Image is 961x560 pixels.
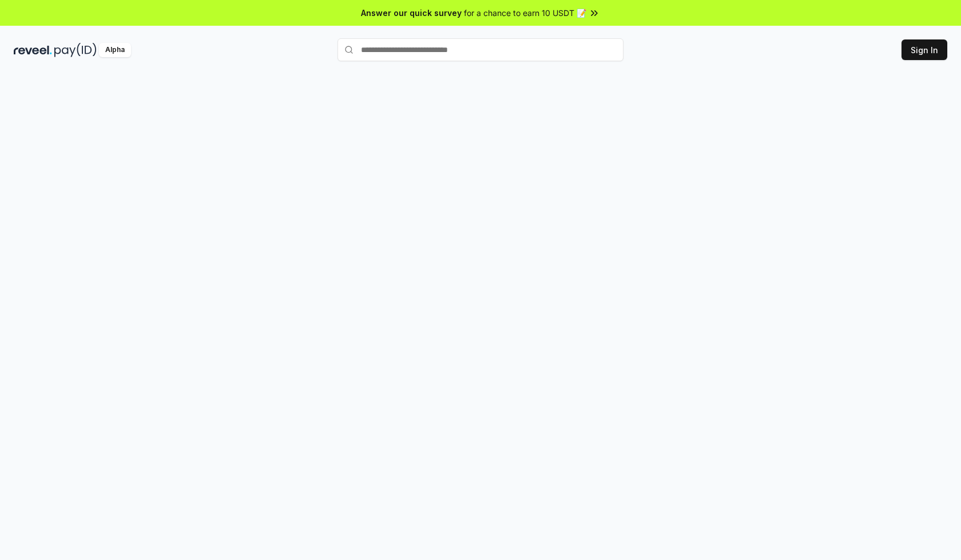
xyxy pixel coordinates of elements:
[902,39,947,60] button: Sign In
[464,7,586,19] span: for a chance to earn 10 USDT 📝
[99,43,131,57] div: Alpha
[54,43,97,57] img: pay_id
[361,7,462,19] span: Answer our quick survey
[14,43,52,57] img: reveel_dark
